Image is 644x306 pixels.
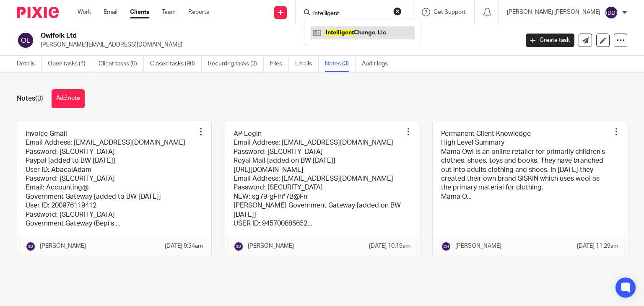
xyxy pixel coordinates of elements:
[150,56,202,72] a: Closed tasks (90)
[441,241,451,252] img: svg%3E
[507,8,600,16] p: [PERSON_NAME] [PERSON_NAME]
[369,242,410,250] p: [DATE] 10:19am
[17,56,42,72] a: Details
[325,56,356,72] a: Notes (3)
[434,9,466,15] span: Get Support
[17,31,34,49] img: svg%3E
[162,8,176,16] a: Team
[393,7,402,16] button: Clear
[17,94,43,103] h1: Notes
[99,56,144,72] a: Client tasks (0)
[41,41,513,49] p: [PERSON_NAME][EMAIL_ADDRESS][DOMAIN_NAME]
[104,8,117,16] a: Email
[248,242,294,250] p: [PERSON_NAME]
[17,7,59,18] img: Pixie
[208,56,264,72] a: Recurring tasks (2)
[130,8,149,16] a: Clients
[35,95,43,102] span: (3)
[295,56,319,72] a: Emails
[526,34,574,47] a: Create task
[270,56,289,72] a: Files
[234,241,244,252] img: svg%3E
[52,89,85,108] button: Add note
[362,56,394,72] a: Audit logs
[26,241,36,252] img: svg%3E
[312,10,388,18] input: Search
[78,8,91,16] a: Work
[40,242,86,250] p: [PERSON_NAME]
[165,242,203,250] p: [DATE] 9:34am
[455,242,501,250] p: [PERSON_NAME]
[48,56,92,72] a: Open tasks (4)
[41,31,419,40] h2: Owlfolk Ltd
[605,6,618,19] img: svg%3E
[188,8,209,16] a: Reports
[577,242,618,250] p: [DATE] 11:29am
